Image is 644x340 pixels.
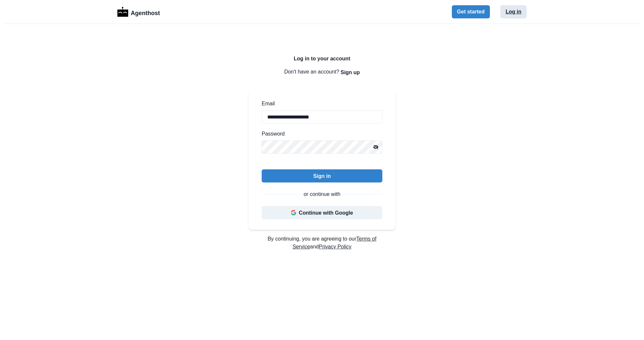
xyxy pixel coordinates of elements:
[249,55,395,62] h2: Log in to your account
[262,100,378,108] label: Email
[452,5,490,18] button: Get started
[262,206,382,219] button: Continue with Google
[249,235,395,251] p: By continuing, you are agreeing to our and
[341,66,360,79] button: Sign up
[249,66,395,79] p: Don't have an account?
[262,169,382,182] button: Sign in
[262,130,378,138] label: Password
[117,7,128,17] img: Logo
[117,6,160,18] a: LogoAgenthost
[292,236,376,249] a: Terms of Service
[131,6,160,18] p: Agenthost
[319,244,352,249] a: Privacy Policy
[304,190,340,198] p: or continue with
[369,140,382,154] button: Mask password
[500,5,527,18] button: Log in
